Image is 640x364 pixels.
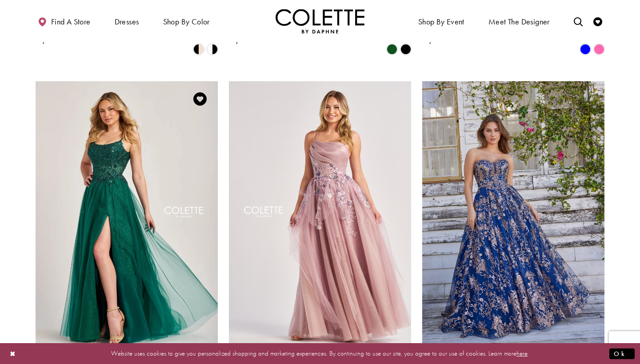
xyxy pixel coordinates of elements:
[36,81,218,346] a: Visit Colette by Daphne Style No. CL8240 Page
[36,9,92,33] a: Find a store
[416,9,467,33] span: Shop By Event
[112,9,141,33] span: Dresses
[161,9,212,33] span: Shop by color
[276,9,364,33] img: Colette by Daphne
[486,9,552,33] a: Meet the designer
[387,44,397,55] i: Evergreen
[516,349,528,358] a: here
[591,9,604,33] a: Check Wishlist
[163,17,210,26] span: Shop by color
[229,81,411,346] a: Visit Colette by Daphne Style No. CL8400 Page
[64,348,576,360] p: Website uses cookies to give you personalized shopping and marketing experiences. By continuing t...
[488,17,550,26] span: Meet the designer
[207,44,218,55] i: Black/White
[51,17,91,26] span: Find a store
[5,346,20,361] button: Close Dialog
[193,44,204,55] i: Black/Blush
[276,9,364,33] a: Visit Home Page
[400,44,411,55] i: Black
[594,44,604,55] i: Pink
[418,17,464,26] span: Shop By Event
[422,81,604,346] a: Visit Colette by Daphne Style No. CL5101 Page
[572,9,585,33] a: Toggle search
[191,90,209,108] a: Add to Wishlist
[580,44,591,55] i: Blue
[609,348,635,359] button: Submit Dialog
[115,17,139,26] span: Dresses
